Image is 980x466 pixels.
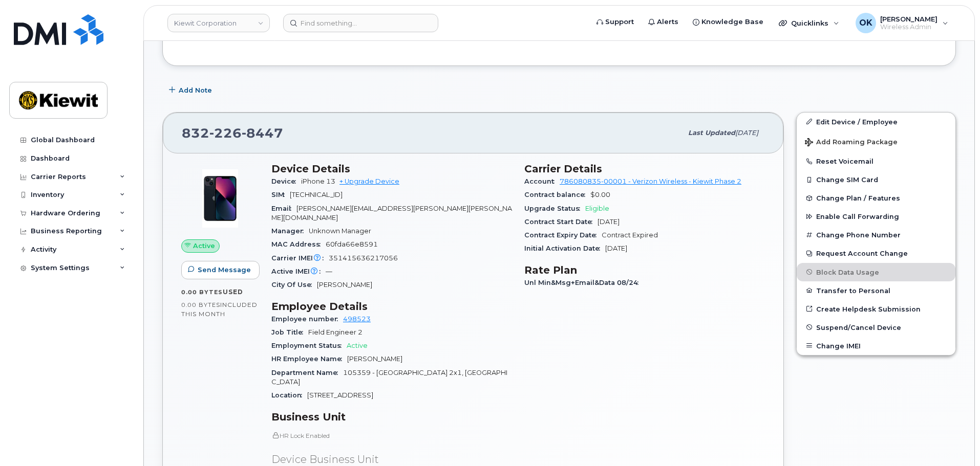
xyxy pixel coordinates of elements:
span: Job Title [271,328,308,336]
a: Knowledge Base [686,12,771,32]
h3: Carrier Details [524,163,765,175]
span: Department Name [271,369,343,376]
span: [STREET_ADDRESS] [307,391,373,399]
span: [PERSON_NAME] [880,15,938,23]
a: 786080835-00001 - Verizon Wireless - Kiewit Phase 2 [560,177,741,185]
span: Active [193,241,215,251]
a: Edit Device / Employee [797,113,955,131]
span: [PERSON_NAME] [347,355,402,363]
div: Olivia Keller [848,13,955,33]
a: 498523 [343,315,371,323]
span: Suspend/Cancel Device [816,323,901,331]
span: 226 [209,125,242,141]
h3: Business Unit [271,411,512,423]
span: City Of Use [271,281,317,289]
h3: Employee Details [271,300,512,313]
span: 0.00 Bytes [181,289,223,296]
span: SIM [271,191,290,198]
span: OK [859,17,872,29]
span: Wireless Admin [880,23,938,31]
span: $0.00 [590,191,610,198]
button: Change SIM Card [797,170,955,189]
span: [DATE] [605,245,627,252]
h3: Device Details [271,163,512,175]
span: Carrier IMEI [271,254,329,262]
span: Send Message [198,265,251,275]
span: Support [605,17,634,27]
button: Request Account Change [797,244,955,262]
span: Contract balance [524,191,590,198]
button: Change IMEI [797,337,955,355]
span: [TECHNICAL_ID] [290,191,343,198]
span: Active [347,342,368,349]
span: Active IMEI [271,268,326,275]
button: Send Message [181,261,260,279]
span: Employment Status [271,342,347,349]
span: Initial Activation Date [524,245,605,252]
span: Knowledge Base [701,17,763,27]
button: Transfer to Personal [797,281,955,300]
a: Kiewit Corporation [167,14,270,32]
a: Create Helpdesk Submission [797,300,955,318]
span: iPhone 13 [301,177,335,185]
span: Contract Expiry Date [524,231,602,239]
span: 0.00 Bytes [181,301,220,308]
span: [DATE] [735,129,758,137]
span: Add Note [179,85,212,95]
span: [PERSON_NAME][EMAIL_ADDRESS][PERSON_NAME][PERSON_NAME][DOMAIN_NAME] [271,205,512,221]
span: Field Engineer 2 [308,328,363,336]
a: Alerts [641,12,686,32]
input: Find something... [283,14,438,32]
span: Unknown Manager [309,227,371,235]
span: 351415636217056 [329,254,398,262]
span: Quicklinks [791,19,828,27]
span: [PERSON_NAME] [317,281,372,289]
span: 832 [182,125,283,141]
span: Eligible [585,205,609,212]
span: HR Employee Name [271,355,347,363]
img: image20231002-3703462-1ig824h.jpeg [189,168,251,229]
span: Upgrade Status [524,205,585,212]
div: Quicklinks [772,13,846,33]
span: used [223,288,243,296]
span: Contract Expired [602,231,658,239]
span: 60fda66e8591 [326,240,378,248]
span: Last updated [688,129,735,137]
span: Location [271,391,307,399]
button: Enable Call Forwarding [797,207,955,226]
span: Contract Start Date [524,218,598,226]
button: Change Phone Number [797,226,955,244]
iframe: Messenger Launcher [935,421,972,458]
a: + Upgrade Device [339,177,399,185]
span: Employee number [271,315,343,323]
span: Alerts [657,17,678,27]
h3: Rate Plan [524,264,765,276]
button: Block Data Usage [797,263,955,281]
button: Add Note [162,81,221,100]
span: Device [271,177,301,185]
span: Add Roaming Package [805,138,898,148]
a: Support [589,12,641,32]
span: 105359 - [GEOGRAPHIC_DATA] 2x1, [GEOGRAPHIC_DATA] [271,369,507,386]
span: Manager [271,227,309,235]
span: Enable Call Forwarding [816,213,899,220]
button: Reset Voicemail [797,152,955,170]
button: Change Plan / Features [797,189,955,207]
p: HR Lock Enabled [271,431,512,440]
span: MAC Address [271,240,326,248]
span: Email [271,205,296,212]
span: 8447 [242,125,283,141]
span: — [326,268,332,275]
span: Change Plan / Features [816,194,900,202]
button: Add Roaming Package [797,131,955,152]
button: Suspend/Cancel Device [797,318,955,337]
span: Unl Min&Msg+Email&Data 08/24 [524,279,644,286]
span: Account [524,177,560,185]
span: [DATE] [598,218,620,226]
